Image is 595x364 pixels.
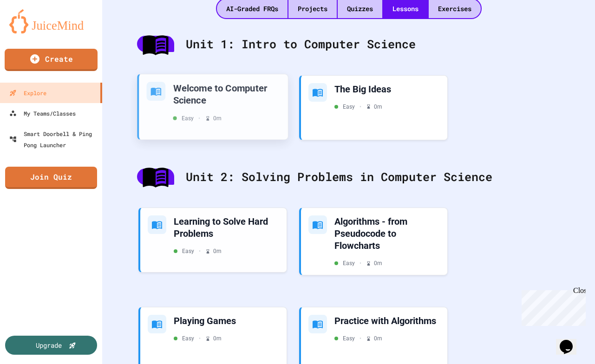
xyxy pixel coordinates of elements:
[9,87,46,98] div: Explore
[128,159,569,195] div: Unit 2: Solving Problems in Computer Science
[4,4,64,59] div: Chat with us now!Close
[9,108,76,119] div: My Teams/Classes
[174,334,222,343] div: Easy 0 m
[174,247,222,255] div: Easy 0 m
[174,215,279,240] div: Learning to Solve Hard Problems
[5,49,98,71] a: Create
[9,128,98,150] div: Smart Doorbell & Ping Pong Launcher
[198,114,200,122] span: •
[128,26,569,62] div: Unit 1: Intro to Computer Science
[173,114,222,122] div: Easy 0 m
[199,247,201,255] span: •
[360,103,361,111] span: •
[360,259,361,267] span: •
[334,334,382,343] div: Easy 0 m
[334,215,440,252] div: Algorithms - from Pseudocode to Flowcharts
[360,334,361,343] span: •
[334,315,440,327] div: Practice with Algorithms
[556,327,586,355] iframe: chat widget
[334,103,382,111] div: Easy 0 m
[334,259,382,267] div: Easy 0 m
[174,315,279,327] div: Playing Games
[518,286,586,326] iframe: chat widget
[334,83,440,95] div: The Big Ideas
[173,82,281,106] div: Welcome to Computer Science
[5,167,97,189] a: Join Quiz
[36,340,62,350] div: Upgrade
[9,9,93,33] img: logo-orange.svg
[199,334,201,343] span: •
